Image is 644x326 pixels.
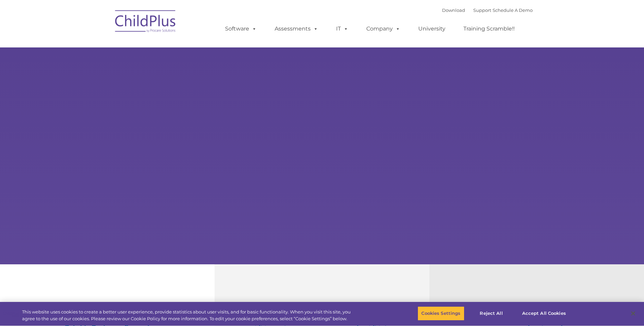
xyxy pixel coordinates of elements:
a: Assessments [268,22,325,36]
button: Cookies Settings [418,306,464,321]
a: Training Scramble!! [457,22,521,36]
button: Accept All Cookies [518,306,570,321]
a: University [411,22,452,36]
button: Close [626,306,641,321]
button: Reject All [470,306,513,321]
a: IT [329,22,355,36]
a: Download [442,7,465,13]
font: | [442,7,533,13]
a: Software [218,22,263,36]
a: Support [473,7,491,13]
img: ChildPlus by Procare Solutions [112,5,180,39]
div: This website uses cookies to create a better user experience, provide statistics about user visit... [22,309,354,322]
a: Schedule A Demo [493,7,533,13]
a: Company [360,22,407,36]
